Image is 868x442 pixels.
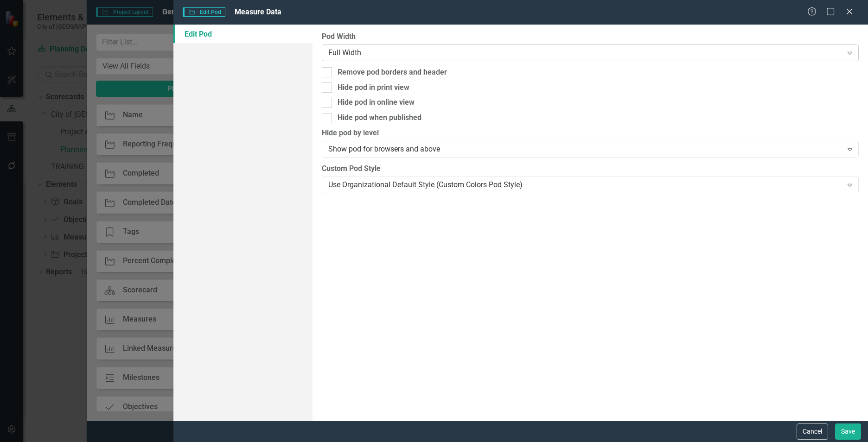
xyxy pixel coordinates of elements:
[173,25,313,43] a: Edit Pod
[322,128,859,139] label: Hide pod by level
[328,179,842,190] div: Use Organizational Default Style (Custom Colors Pod Style)
[235,7,281,16] span: Measure Data
[338,113,421,123] div: Hide pod when published
[338,97,415,108] div: Hide pod in online view
[797,423,828,440] button: Cancel
[322,32,859,42] label: Pod Width
[835,423,861,440] button: Save
[322,164,859,174] label: Custom Pod Style
[328,47,842,58] div: Full Width
[338,82,409,93] div: Hide pod in print view
[338,67,447,78] div: Remove pod borders and header
[328,144,842,155] div: Show pod for browsers and above
[183,7,225,17] span: Edit Pod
